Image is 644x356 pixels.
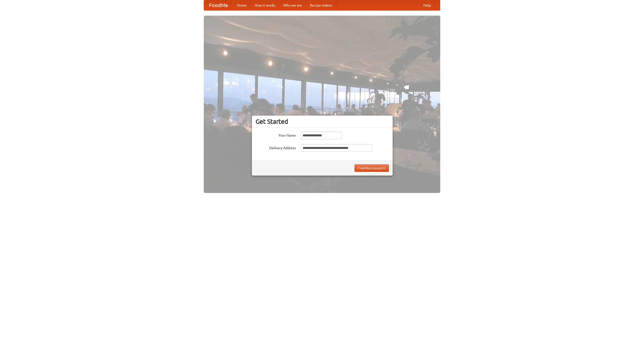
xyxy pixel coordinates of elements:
a: Recipe videos [306,0,336,10]
h3: Get Started [256,118,389,125]
a: Help [419,0,435,10]
label: Your Name [256,132,296,138]
a: FoodMe [204,0,233,10]
a: Who we are [279,0,306,10]
label: Delivery Address [256,144,296,150]
a: Home [233,0,251,10]
button: Find Restaurants! [354,164,389,172]
a: How it works [251,0,279,10]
